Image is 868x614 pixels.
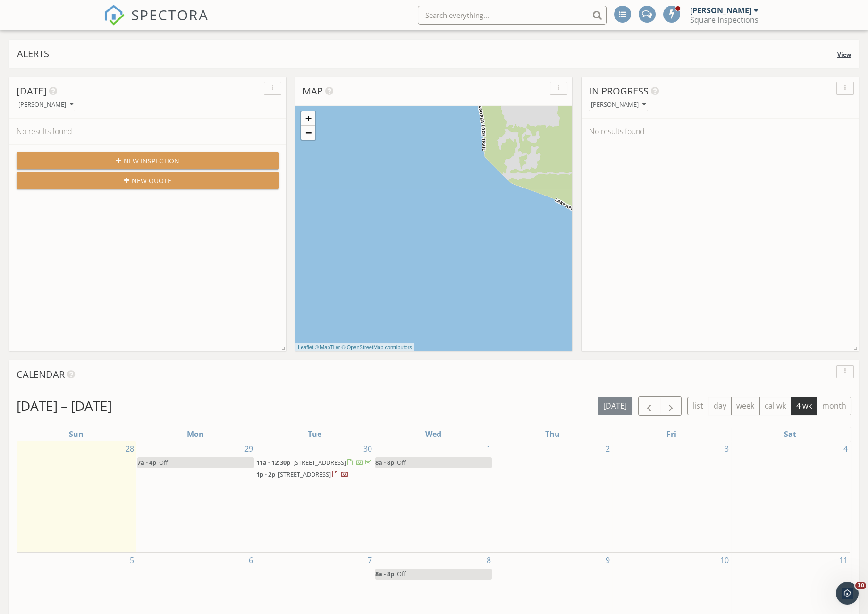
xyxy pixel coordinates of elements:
a: Go to September 29, 2025 [243,441,255,456]
a: 11a - 12:30p [STREET_ADDRESS] [256,458,373,467]
div: No results found [582,119,859,144]
a: Go to October 9, 2025 [604,553,612,568]
a: Monday [185,427,206,441]
a: Sunday [67,427,85,441]
a: Zoom in [301,111,315,126]
button: day [708,397,732,415]
span: Off [397,570,406,578]
td: Go to September 30, 2025 [255,441,374,553]
span: In Progress [589,85,649,97]
button: 4 wk [791,397,817,415]
span: View [837,51,851,59]
span: New Inspection [124,156,179,166]
div: Square Inspections [690,15,758,25]
a: Leaflet [298,344,313,350]
button: month [817,397,851,415]
button: list [687,397,708,415]
button: New Quote [17,172,279,189]
a: Go to October 11, 2025 [837,553,850,568]
span: Calendar [17,368,65,381]
button: [DATE] [598,397,632,415]
span: 1p - 2p [256,470,275,478]
div: Alerts [17,47,837,60]
span: SPECTORA [131,5,209,25]
a: Go to October 4, 2025 [842,441,850,456]
span: 11a - 12:30p [256,458,290,467]
a: Go to October 1, 2025 [485,441,493,456]
div: [PERSON_NAME] [18,102,73,108]
span: Off [159,458,168,467]
a: SPECTORA [104,13,209,33]
span: [STREET_ADDRESS] [293,458,346,467]
button: [PERSON_NAME] [589,99,648,111]
span: Map [303,85,323,97]
a: Go to October 10, 2025 [718,553,731,568]
td: Go to October 1, 2025 [374,441,493,553]
a: 1p - 2p [STREET_ADDRESS] [256,469,373,480]
button: Next [660,396,682,416]
span: 7a - 4p [137,458,156,467]
td: Go to September 28, 2025 [17,441,136,553]
a: Go to October 7, 2025 [366,553,374,568]
span: 8a - 8p [375,458,394,467]
a: Go to September 28, 2025 [124,441,136,456]
a: © MapTiler [315,344,340,350]
a: Zoom out [301,126,315,140]
a: 1p - 2p [STREET_ADDRESS] [256,470,349,478]
a: Go to October 6, 2025 [247,553,255,568]
a: Tuesday [306,427,323,441]
td: Go to October 4, 2025 [731,441,850,553]
button: Previous [638,396,660,416]
a: Friday [665,427,678,441]
a: Saturday [782,427,798,441]
a: 11a - 12:30p [STREET_ADDRESS] [256,457,373,469]
span: 10 [855,582,866,589]
td: Go to September 29, 2025 [136,441,255,553]
span: [DATE] [17,85,47,97]
button: [PERSON_NAME] [17,99,75,111]
span: 8a - 8p [375,570,394,578]
iframe: Intercom live chat [836,582,859,605]
a: Go to October 8, 2025 [485,553,493,568]
td: Go to October 3, 2025 [612,441,731,553]
span: [STREET_ADDRESS] [278,470,331,478]
input: Search everything... [418,6,607,25]
span: New Quote [132,176,171,186]
a: Go to September 30, 2025 [362,441,374,456]
a: Go to October 2, 2025 [604,441,612,456]
button: New Inspection [17,152,279,169]
div: [PERSON_NAME] [591,102,646,108]
button: cal wk [759,397,792,415]
td: Go to October 2, 2025 [493,441,612,553]
div: | [295,343,414,351]
span: Off [397,458,406,467]
img: The Best Home Inspection Software - Spectora [104,5,125,26]
a: © OpenStreetMap contributors [342,344,412,350]
a: Thursday [543,427,562,441]
div: No results found [9,119,286,144]
a: Wednesday [423,427,443,441]
h2: [DATE] – [DATE] [17,396,112,415]
button: week [731,397,760,415]
a: Go to October 5, 2025 [128,553,136,568]
div: [PERSON_NAME] [690,6,751,15]
a: Go to October 3, 2025 [723,441,731,456]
